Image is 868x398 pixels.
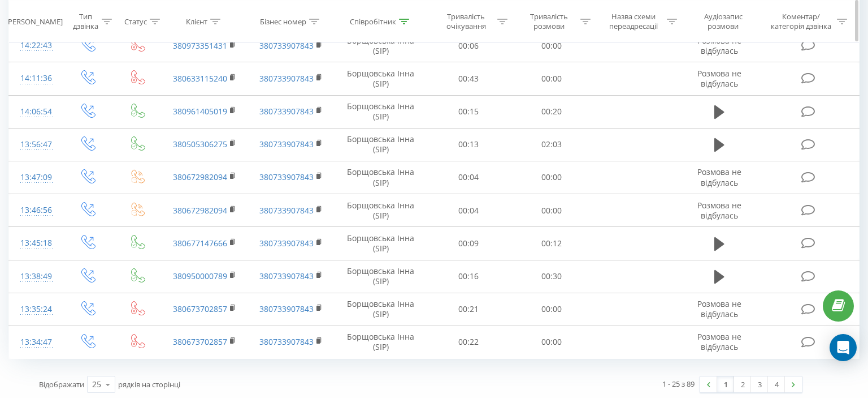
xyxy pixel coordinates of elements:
a: 380673702857 [173,303,227,314]
td: 00:00 [510,194,593,227]
div: 13:56:47 [20,134,51,156]
div: 13:35:24 [20,298,51,320]
span: Розмова не відбулась [697,166,741,187]
div: 13:34:47 [20,331,51,353]
td: 00:00 [510,62,593,95]
div: 14:11:36 [20,67,51,89]
a: 380733907843 [259,336,314,347]
span: рядків на сторінці [118,379,180,390]
td: Борщовська Інна (SIP) [334,29,427,62]
a: 380733907843 [259,73,314,84]
a: 380733907843 [259,271,314,281]
div: 13:46:56 [20,199,51,221]
div: Аудіозапис розмови [690,12,757,31]
td: 00:21 [427,293,510,326]
td: 00:00 [510,326,593,358]
a: 380733907843 [259,238,314,249]
a: 380973351431 [173,40,227,51]
div: 14:22:43 [20,35,51,57]
td: Борщовська Інна (SIP) [334,161,427,194]
td: 00:22 [427,326,510,358]
span: Розмова не відбулась [697,331,741,352]
a: 380950000789 [173,271,227,281]
div: Коментар/категорія дзвінка [768,12,834,31]
td: Борщовська Інна (SIP) [334,293,427,326]
div: Тривалість очікування [437,12,494,31]
div: Клієнт [186,16,207,26]
a: 380733907843 [259,172,314,182]
td: 00:00 [510,293,593,326]
td: 00:04 [427,194,510,227]
td: 00:16 [427,260,510,293]
a: 380961405019 [173,106,227,117]
span: Розмова не відбулась [697,200,741,221]
a: 380733907843 [259,106,314,117]
div: 13:47:09 [20,166,51,189]
a: 4 [768,376,785,392]
div: 14:06:54 [20,101,51,123]
a: 380505306275 [173,139,227,149]
div: Бізнес номер [260,16,306,26]
span: Розмова не відбулась [697,68,741,89]
a: 380677147666 [173,238,227,249]
td: Борщовська Інна (SIP) [334,326,427,358]
a: 2 [734,376,751,392]
div: Тривалість розмови [520,12,578,31]
td: 00:13 [427,128,510,161]
td: Борщовська Інна (SIP) [334,227,427,260]
td: 00:00 [510,29,593,62]
div: Статус [124,16,147,26]
td: Борщовська Інна (SIP) [334,62,427,95]
div: 13:38:49 [20,266,51,288]
div: [PERSON_NAME] [6,16,63,26]
div: 1 - 25 з 89 [662,378,695,390]
td: 00:43 [427,62,510,95]
span: Відображати [39,379,84,390]
div: 13:45:18 [20,232,51,254]
a: 380733907843 [259,205,314,216]
td: Борщовська Інна (SIP) [334,260,427,293]
a: 380672982094 [173,205,227,216]
a: 380733907843 [259,40,314,51]
td: 00:30 [510,260,593,293]
td: Борщовська Інна (SIP) [334,95,427,128]
td: 00:12 [510,227,593,260]
div: Тип дзвінка [72,12,99,31]
td: 00:00 [510,161,593,194]
a: 380673702857 [173,336,227,347]
td: 00:09 [427,227,510,260]
td: 00:15 [427,95,510,128]
td: 02:03 [510,128,593,161]
a: 380672982094 [173,172,227,182]
div: 25 [92,379,101,390]
a: 380733907843 [259,303,314,314]
td: Борщовська Інна (SIP) [334,128,427,161]
td: 00:04 [427,161,510,194]
div: Open Intercom Messenger [830,334,857,361]
div: Назва схеми переадресації [604,12,664,31]
a: 380733907843 [259,139,314,149]
td: 00:06 [427,29,510,62]
a: 1 [717,376,734,392]
a: 3 [751,376,768,392]
td: 00:20 [510,95,593,128]
td: Борщовська Інна (SIP) [334,194,427,227]
span: Розмова не відбулась [697,35,741,56]
div: Співробітник [350,16,396,26]
a: 380633115240 [173,73,227,84]
span: Розмова не відбулась [697,298,741,319]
